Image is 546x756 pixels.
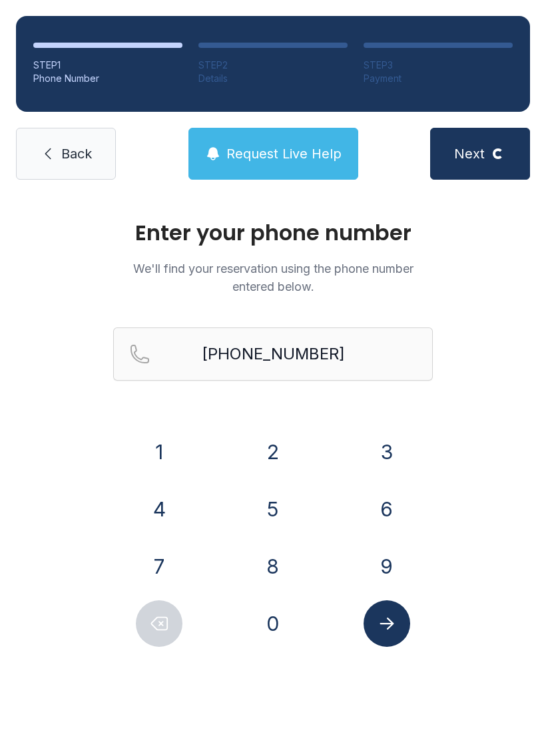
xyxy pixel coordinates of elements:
[136,429,182,475] button: 1
[364,600,410,647] button: Submit lookup form
[364,59,513,72] div: STEP 3
[136,600,182,647] button: Delete number
[250,429,296,475] button: 2
[33,59,182,72] div: STEP 1
[364,72,513,85] div: Payment
[198,59,348,72] div: STEP 2
[113,260,433,295] p: We'll find your reservation using the phone number entered below.
[33,72,182,85] div: Phone Number
[198,72,348,85] div: Details
[226,144,342,163] span: Request Live Help
[136,486,182,532] button: 4
[250,600,296,647] button: 0
[364,486,410,532] button: 6
[250,486,296,532] button: 5
[364,429,410,475] button: 3
[136,543,182,590] button: 7
[364,543,410,590] button: 9
[454,144,485,163] span: Next
[61,144,92,163] span: Back
[113,222,433,244] h1: Enter your phone number
[113,327,433,381] input: Reservation phone number
[250,543,296,590] button: 8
